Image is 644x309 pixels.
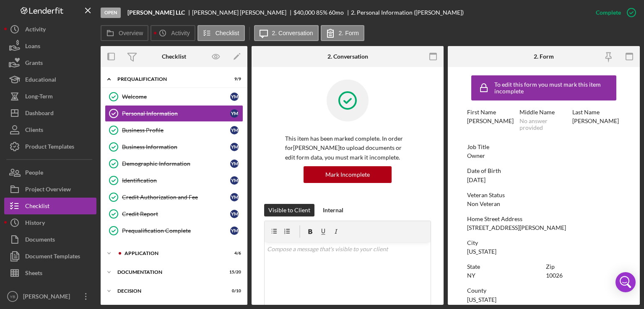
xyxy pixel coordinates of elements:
[226,77,241,82] div: 9 / 9
[534,53,554,60] div: 2. Form
[105,105,243,122] a: Personal InformationYM
[117,77,220,82] div: Prequalification
[25,265,42,283] div: Sheets
[467,192,621,198] div: Veteran Status
[122,110,230,117] div: Personal Information
[122,227,230,234] div: Prequalification Complete
[304,166,392,183] button: Mark Incomplete
[230,109,239,118] div: Y M
[467,201,500,207] div: Non Veteran
[122,194,230,201] div: Credit Authorization and Fee
[21,288,75,307] div: [PERSON_NAME]
[615,272,636,292] div: Open Intercom Messenger
[117,288,220,294] div: Decision
[226,288,241,294] div: 0 / 10
[122,127,230,134] div: Business Profile
[25,231,55,250] div: Documents
[230,227,239,235] div: Y M
[272,30,313,36] label: 2. Conversation
[351,9,464,16] div: 2. Personal Information ([PERSON_NAME])
[546,272,563,279] div: 10026
[10,294,16,299] text: YB
[494,81,614,95] div: To edit this form you must mark this item incomplete
[122,144,230,150] div: Business Information
[467,144,621,150] div: Job Title
[467,248,496,255] div: [US_STATE]
[4,248,96,265] button: Document Templates
[25,88,53,107] div: Long-Term
[25,105,54,124] div: Dashboard
[197,25,245,41] button: Checklist
[4,181,96,198] button: Project Overview
[4,21,96,38] button: Activity
[4,88,96,105] button: Long-Term
[25,21,46,40] div: Activity
[4,105,96,121] button: Dashboard
[467,177,486,183] div: [DATE]
[125,251,220,256] div: Application
[467,167,621,174] div: Date of Birth
[25,248,80,267] div: Document Templates
[4,164,96,181] button: People
[329,9,344,16] div: 60 mo
[519,118,568,131] div: No answer provided
[230,193,239,201] div: Y M
[319,204,348,216] button: Internal
[467,118,514,124] div: [PERSON_NAME]
[467,109,515,116] div: First Name
[587,4,640,21] button: Complete
[119,30,143,36] label: Overview
[230,143,239,151] div: Y M
[467,152,485,159] div: Owner
[321,25,364,41] button: 2. Form
[254,25,319,41] button: 2. Conversation
[25,181,71,200] div: Project Overview
[325,166,370,183] div: Mark Incomplete
[105,122,243,139] a: Business ProfileYM
[122,93,230,100] div: Welcome
[105,189,243,206] a: Credit Authorization and FeeYM
[4,38,96,54] a: Loans
[105,206,243,222] a: Credit ReportYM
[230,210,239,218] div: Y M
[519,109,568,116] div: Middle Name
[226,251,241,256] div: 4 / 6
[4,54,96,71] button: Grants
[25,164,43,183] div: People
[230,176,239,185] div: Y M
[467,216,621,222] div: Home Street Address
[4,71,96,88] button: Educational
[226,270,241,275] div: 15 / 20
[572,118,619,124] div: [PERSON_NAME]
[25,38,40,57] div: Loans
[467,296,496,303] div: [US_STATE]
[230,126,239,134] div: Y M
[467,224,566,231] div: [STREET_ADDRESS][PERSON_NAME]
[25,198,49,216] div: Checklist
[572,109,621,116] div: Last Name
[467,287,621,294] div: County
[327,53,368,60] div: 2. Conversation
[25,214,45,233] div: History
[25,54,43,73] div: Grants
[596,4,621,21] div: Complete
[122,160,230,167] div: Demographic Information
[4,138,96,155] button: Product Templates
[122,211,230,217] div: Credit Report
[4,214,96,231] button: History
[285,134,410,162] p: This item has been marked complete. In order for [PERSON_NAME] to upload documents or edit form d...
[467,263,542,270] div: State
[151,25,195,41] button: Activity
[4,265,96,281] a: Sheets
[216,30,239,36] label: Checklist
[25,121,43,140] div: Clients
[4,121,96,138] button: Clients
